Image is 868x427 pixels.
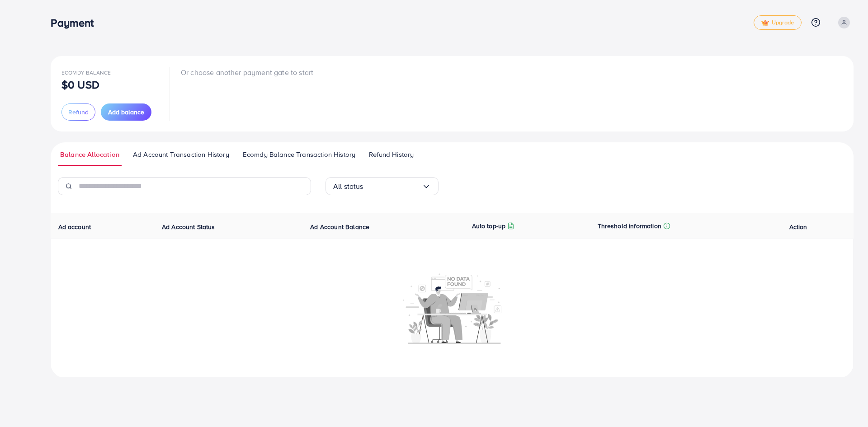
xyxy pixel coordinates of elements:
span: Ad Account Status [162,222,215,231]
span: Ad Account Balance [310,222,369,231]
span: Refund [68,108,89,117]
img: No account [403,272,501,343]
span: Action [789,222,807,231]
p: Or choose another payment gate to start [181,67,313,78]
span: Ad account [58,222,91,231]
div: Search for option [325,177,439,195]
h3: Payment [51,16,101,29]
a: tickUpgrade [754,15,802,30]
span: Refund History [369,150,414,160]
span: Add balance [108,108,144,117]
span: Upgrade [761,19,794,26]
span: Ecomdy Balance Transaction History [243,150,355,160]
p: Threshold information [598,221,661,231]
span: Ecomdy Balance [61,69,111,76]
button: Refund [61,103,95,121]
span: All status [333,179,363,193]
span: Balance Allocation [60,150,119,160]
p: Auto top-up [472,221,506,231]
button: Add balance [101,103,151,121]
img: tick [761,20,769,26]
input: Search for option [363,179,422,193]
p: $0 USD [61,79,99,90]
span: Ad Account Transaction History [133,150,229,160]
